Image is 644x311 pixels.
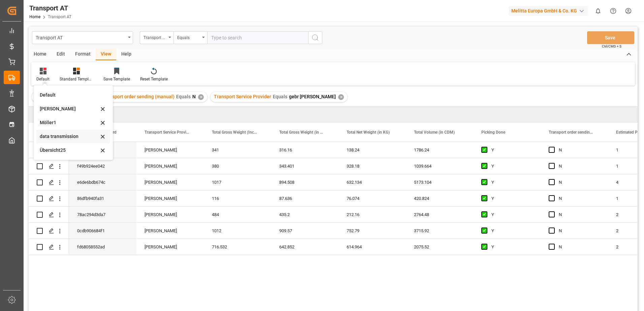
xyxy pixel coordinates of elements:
div: [PERSON_NAME] [136,239,204,255]
span: Picking Done [481,130,505,135]
input: Type to search [207,31,308,44]
div: Press SPACE to select this row. [29,174,69,191]
div: 420.824 [406,191,473,206]
span: Transport Service Provider [214,94,271,99]
div: Transport AT [36,33,126,41]
div: 614.964 [339,239,406,255]
span: Equals [176,94,191,99]
span: Total Volume (in CDM) [414,130,455,135]
button: Help Center [606,3,621,19]
div: 894.508 [271,174,339,190]
div: Reset Template [140,76,168,82]
div: Übersicht25 [40,147,99,154]
button: show 0 new notifications [590,3,606,19]
div: Y [491,239,533,255]
span: Equals [273,94,287,99]
div: 632.134 [339,174,406,190]
span: Transport Service Provider [144,130,190,135]
div: 1039.664 [406,158,473,174]
div: Default [40,92,99,99]
div: Home [29,49,52,60]
div: Edit [52,49,70,60]
div: [PERSON_NAME] [136,191,204,206]
span: gebr [PERSON_NAME] [289,94,336,99]
div: 435.2 [271,207,339,222]
div: Möller1 [40,119,99,126]
div: 642.852 [271,239,339,255]
div: data transmission [40,133,99,140]
div: Transport Service Provider [143,33,166,41]
button: Save [587,31,634,44]
a: Home [29,14,40,19]
button: open menu [140,31,173,44]
div: Y [491,159,533,174]
div: 484 [204,207,271,222]
div: 3715.92 [406,223,473,239]
div: 1017 [204,174,271,190]
div: 380 [204,158,271,174]
span: Total Gross Weight (in KG) [279,130,324,135]
div: [PERSON_NAME] [136,142,204,158]
div: N [559,175,600,190]
span: Transport order sending (manual) [102,94,174,99]
div: Save Template [103,76,130,82]
div: N [559,223,600,239]
button: search button [308,31,322,44]
div: N [559,159,600,174]
span: Total Net Weight (in KG) [347,130,390,135]
div: [PERSON_NAME] [136,174,204,190]
div: 752.79 [339,223,406,239]
div: 138.24 [339,142,406,158]
div: 87.636 [271,191,339,206]
div: [PERSON_NAME] [40,105,99,112]
span: Ctrl/CMD + S [602,44,621,49]
div: Y [491,223,533,239]
div: 212.16 [339,207,406,222]
div: 2075.52 [406,239,473,255]
div: View [96,49,116,60]
div: fd68058552ad [69,239,136,255]
div: 316.16 [271,142,339,158]
div: 909.57 [271,223,339,239]
div: Press SPACE to select this row. [29,158,69,174]
div: Format [70,49,96,60]
div: Y [491,207,533,222]
span: Transport order sending (manual) [549,130,594,135]
div: Press SPACE to select this row. [29,207,69,223]
div: Equals [177,33,200,41]
div: Press SPACE to select this row. [29,142,69,158]
div: Melitta Europa GmbH & Co. KG [509,6,588,16]
div: 78ac294d3da7 [69,207,136,222]
div: N [559,239,600,255]
div: Press SPACE to select this row. [29,239,69,255]
div: [PERSON_NAME] [136,158,204,174]
div: 328.18 [339,158,406,174]
div: f49b924ee042 [69,158,136,174]
div: Y [491,191,533,206]
div: 1012 [204,223,271,239]
div: Transport AT [29,3,71,13]
div: ✕ [338,94,344,100]
div: 0cdb906684f1 [69,223,136,239]
div: 341 [204,142,271,158]
div: Default [36,76,50,82]
button: open menu [32,31,133,44]
button: Melitta Europa GmbH & Co. KG [509,4,590,17]
div: [PERSON_NAME] [136,207,204,222]
div: N [559,142,600,158]
div: Standard Templates [60,76,93,82]
div: [PERSON_NAME] [136,223,204,239]
button: open menu [173,31,207,44]
div: 343.401 [271,158,339,174]
div: 1786.24 [406,142,473,158]
div: Y [491,175,533,190]
div: 76.074 [339,191,406,206]
div: Press SPACE to select this row. [29,223,69,239]
div: 716.532 [204,239,271,255]
div: Press SPACE to select this row. [29,191,69,207]
span: Total Gross Weight (Including Pallets' Weight) [212,130,257,135]
div: ✕ [198,94,204,100]
div: 116 [204,191,271,206]
div: 2764.48 [406,207,473,222]
span: N [192,94,196,99]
